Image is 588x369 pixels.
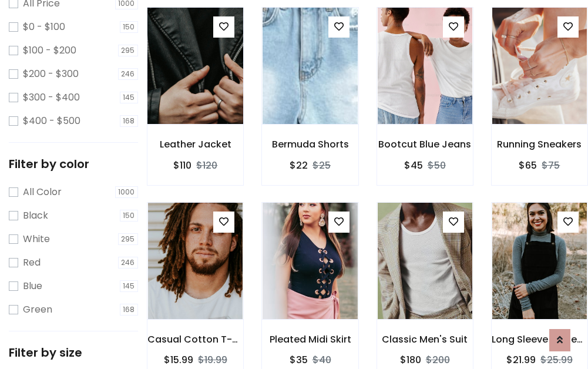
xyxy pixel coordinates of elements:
[120,115,139,127] span: 168
[23,90,80,105] label: $300 - $400
[428,159,446,172] del: $50
[118,233,139,245] span: 295
[23,279,42,293] label: Blue
[164,354,193,365] h6: $15.99
[120,92,139,103] span: 145
[147,139,243,150] h6: Leather Jacket
[23,67,79,81] label: $200 - $300
[118,45,139,56] span: 295
[173,160,191,171] h6: $110
[23,209,48,223] label: Black
[120,210,139,222] span: 150
[377,334,473,345] h6: Classic Men's Suit
[147,334,243,345] h6: Casual Cotton T-Shirt
[23,185,62,199] label: All Color
[313,353,331,367] del: $40
[196,159,217,172] del: $120
[120,280,139,292] span: 145
[120,21,139,33] span: 150
[540,353,573,367] del: $25.99
[23,256,41,270] label: Red
[377,139,473,150] h6: Bootcut Blue Jeans
[23,232,50,246] label: White
[492,334,587,345] h6: Long Sleeve Henley T-Shirt
[542,159,560,172] del: $75
[9,345,138,360] h5: Filter by size
[426,353,450,367] del: $200
[506,354,536,365] h6: $21.99
[23,114,80,128] label: $400 - $500
[115,186,139,198] span: 1000
[9,157,138,171] h5: Filter by color
[262,139,358,150] h6: Bermuda Shorts
[400,354,421,365] h6: $180
[23,20,65,34] label: $0 - $100
[492,139,587,150] h6: Running Sneakers
[198,353,227,367] del: $19.99
[313,159,331,172] del: $25
[290,160,308,171] h6: $22
[404,160,423,171] h6: $45
[519,160,537,171] h6: $65
[262,334,358,345] h6: Pleated Midi Skirt
[120,304,139,316] span: 168
[118,68,139,80] span: 246
[23,303,52,317] label: Green
[23,43,76,58] label: $100 - $200
[290,354,308,365] h6: $35
[118,257,139,269] span: 246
